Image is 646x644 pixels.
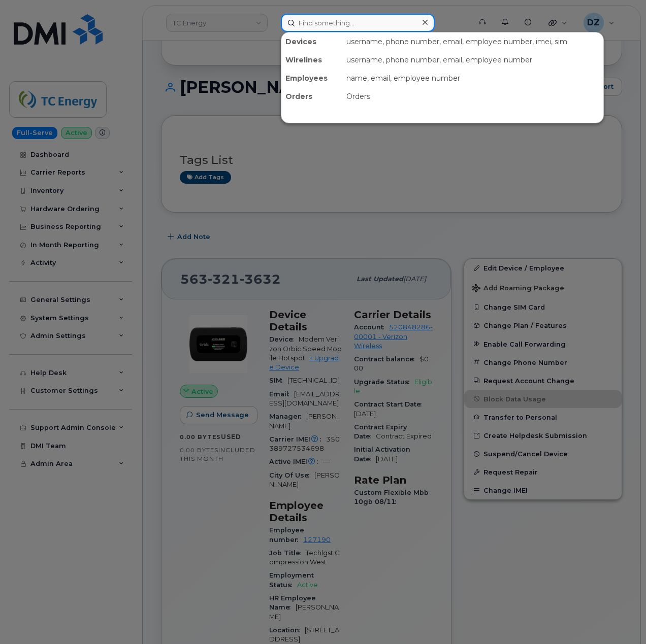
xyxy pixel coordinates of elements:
div: Orders [342,87,603,106]
div: Devices [281,32,342,51]
input: Find something... [281,14,435,32]
div: name, email, employee number [342,69,603,87]
iframe: Messenger Launcher [602,600,638,636]
div: Orders [281,87,342,106]
div: Employees [281,69,342,87]
div: username, phone number, email, employee number [342,51,603,69]
div: username, phone number, email, employee number, imei, sim [342,32,603,51]
div: Wirelines [281,51,342,69]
